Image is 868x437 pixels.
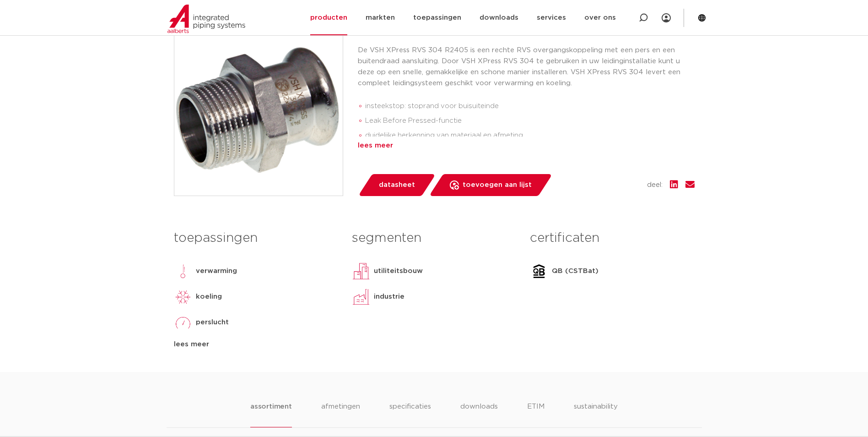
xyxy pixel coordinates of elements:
[460,401,498,427] li: downloads
[374,266,423,277] p: utiliteitsbouw
[552,266,598,277] p: QB (CSTBat)
[196,317,229,328] p: perslucht
[358,174,436,196] a: datasheet
[527,401,545,427] li: ETIM
[358,45,695,89] p: De VSH XPress RVS 304 R2405 is een rechte RVS overgangskoppeling met een pers en een buitendraad ...
[321,401,360,427] li: afmetingen
[379,178,415,192] span: datasheet
[647,180,663,191] span: deel:
[174,229,338,247] h3: toepassingen
[352,229,516,247] h3: segmenten
[365,114,695,128] li: Leak Before Pressed-functie
[365,128,695,143] li: duidelijke herkenning van materiaal en afmeting
[463,178,532,192] span: toevoegen aan lijst
[530,262,548,280] img: QB (CSTBat)
[174,27,343,196] img: Product Image for VSH XPress RVS 304 overgang (press x buitendraad)
[365,99,695,114] li: insteekstop: stoprand voor buisuiteinde
[174,339,338,350] div: lees meer
[174,262,192,280] img: verwarming
[174,313,192,332] img: perslucht
[250,401,292,427] li: assortiment
[374,291,404,302] p: industrie
[358,140,695,151] div: lees meer
[174,288,192,306] img: koeling
[389,401,431,427] li: specificaties
[530,229,694,247] h3: certificaten
[352,288,370,306] img: industrie
[196,291,222,302] p: koeling
[574,401,618,427] li: sustainability
[352,262,370,280] img: utiliteitsbouw
[196,266,237,277] p: verwarming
